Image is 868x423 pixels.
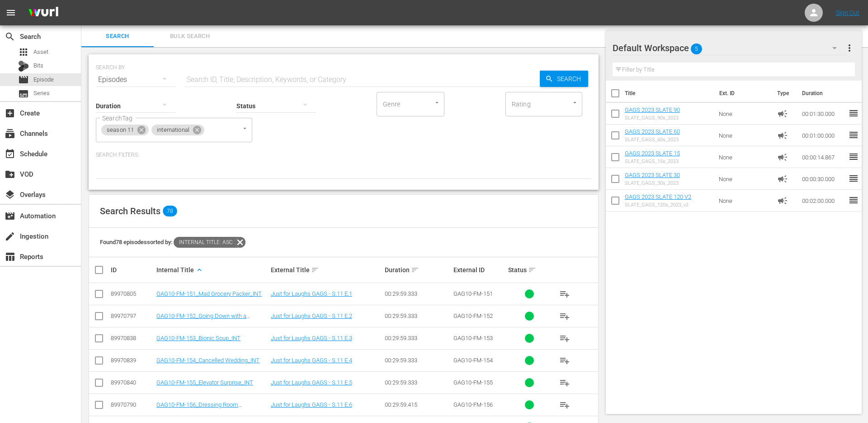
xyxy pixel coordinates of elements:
span: reorder [848,173,859,184]
span: reorder [848,108,859,119]
a: Just for Laughs GAGS - S.11 E.4 [271,357,352,364]
div: Status [508,264,551,275]
span: search [5,31,15,42]
th: Type [772,81,797,106]
div: 89970838 [111,335,154,341]
button: playlist_add [554,305,576,327]
span: Ingestion [5,231,15,242]
span: Overlays [5,189,15,200]
td: None [715,168,774,190]
span: playlist_add [559,355,570,366]
div: 89970840 [111,379,154,386]
span: Ad [777,195,788,206]
img: ans4CAIJ8jUAAAAAAAAAAAAAAAAAAAAAAAAgQb4GAAAAAAAAAAAAAAAAAAAAAAAAJMjXAAAAAAAAAAAAAAAAAAAAAAAAgAT5G... [22,2,65,24]
button: Open [241,124,249,133]
a: Just for Laughs GAGS - S.11 E.5 [271,379,352,386]
span: Search [87,31,148,42]
span: Asset [33,48,48,57]
button: playlist_add [554,394,576,416]
div: SLATE_GAGS_120s_2023_v2 [625,202,691,208]
span: Ad [777,130,788,141]
span: GAG10-FM-154 [453,357,493,364]
span: playlist_add [559,288,570,299]
div: 89970790 [111,401,154,408]
span: Reports [5,251,15,262]
span: GAG10-FM-152 [453,312,493,319]
a: Sign Out [836,9,859,16]
span: GAG10-FM-153 [453,335,493,341]
th: Duration [797,81,851,106]
div: 89970839 [111,357,154,364]
div: External ID [453,266,505,274]
div: ID [111,266,154,274]
div: Default Workspace [613,35,845,61]
td: None [715,146,774,168]
span: Channels [5,128,15,139]
div: 00:29:59.333 [385,357,451,364]
a: GAG10-FM-156_Dressing Room Surprise_INT [156,401,242,415]
span: season 11 [101,126,139,134]
div: season 11 [101,125,149,135]
span: keyboard_arrow_up [195,266,203,274]
p: Search Filters: [96,151,591,159]
span: Automation [5,211,15,221]
span: Ad [777,173,788,184]
td: None [715,125,774,146]
span: Search [553,71,588,87]
td: 00:00:14.867 [798,146,848,168]
a: Just for Laughs GAGS - S.11 E.6 [271,401,352,408]
span: sort [411,266,419,274]
span: GAG10-FM-156 [453,401,493,408]
span: Episode [18,74,29,85]
span: more_vert [844,43,855,53]
div: SLATE_GAGS_15s_2023 [625,159,680,164]
button: Search [540,71,588,87]
button: more_vert [844,37,855,59]
td: 00:02:00.000 [798,190,848,211]
button: playlist_add [554,283,576,305]
a: GAGS 2023 SLATE 30 [625,172,680,178]
span: VOD [5,169,15,180]
button: playlist_add [554,327,576,349]
span: Search Results [100,206,160,216]
a: GAG10-FM-154_Cancelled Wedding_INT [156,357,259,364]
span: Bits [33,61,43,70]
th: Title [625,81,714,106]
button: Open [433,98,441,107]
div: Duration [385,264,451,275]
div: 89970805 [111,290,154,297]
div: 00:29:59.333 [385,290,451,297]
span: Create [5,108,15,119]
td: None [715,190,774,211]
span: Series [33,89,50,98]
span: Bulk Search [159,31,221,42]
span: Found 78 episodes sorted by: [100,239,245,245]
td: 00:01:00.000 [798,125,848,146]
a: GAGS 2023 SLATE 120 V2 [625,193,691,200]
div: 00:29:59.333 [385,379,451,386]
span: Ad [777,152,788,163]
span: apps [18,47,29,58]
button: playlist_add [554,372,576,394]
a: GAG10-FM-155_Elevator Surprise_INT [156,379,253,386]
a: Just for Laughs GAGS - S.11 E.3 [271,335,352,341]
div: Internal Title [156,264,268,275]
span: reorder [848,151,859,162]
span: Schedule [5,149,15,159]
a: GAG10-FM-151_Mad Grocery Packer_INT [156,290,262,297]
div: 00:29:59.415 [385,401,451,408]
td: 00:01:30.000 [798,103,848,125]
a: GAGS 2023 SLATE 15 [625,150,680,157]
button: Open [571,98,579,107]
span: international [151,126,195,134]
button: playlist_add [554,350,576,371]
div: SLATE_GAGS_90s_2023 [625,115,680,121]
div: international [151,125,204,135]
span: Ad [777,108,788,119]
span: Episode [33,75,54,84]
div: SLATE_GAGS_30s_2023 [625,180,680,186]
td: None [715,103,774,125]
span: 78 [163,206,177,216]
span: Series [18,88,29,99]
a: GAG10-FM-153_Bionic Soup_INT [156,335,241,341]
